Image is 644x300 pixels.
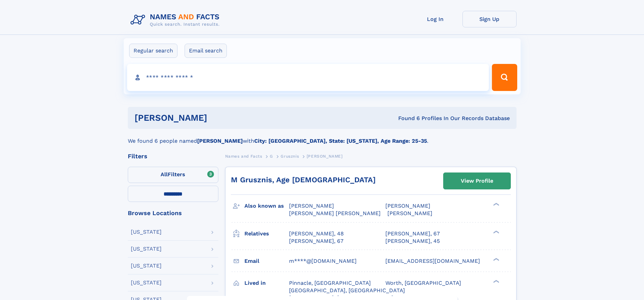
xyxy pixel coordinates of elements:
b: City: [GEOGRAPHIC_DATA], State: [US_STATE], Age Range: 25-35 [254,138,427,144]
span: [GEOGRAPHIC_DATA], [GEOGRAPHIC_DATA] [289,287,405,294]
img: Logo Names and Facts [128,11,225,29]
button: Search Button [492,64,517,91]
label: Regular search [129,44,177,58]
span: [PERSON_NAME] [385,203,430,209]
div: [US_STATE] [131,246,162,252]
div: [US_STATE] [131,229,162,235]
a: [PERSON_NAME], 48 [289,230,344,237]
div: Filters [128,153,218,159]
div: View Profile [461,173,493,189]
a: Sign Up [462,11,517,27]
span: [PERSON_NAME] [289,203,334,209]
a: M Grusznis, Age [DEMOGRAPHIC_DATA] [231,176,376,184]
div: ❯ [492,202,500,207]
a: Names and Facts [225,152,262,160]
span: Grusznis [281,154,299,159]
span: Worth, [GEOGRAPHIC_DATA] [385,280,461,286]
span: [PERSON_NAME] [387,210,432,216]
div: Found 6 Profiles In Our Records Database [303,115,510,122]
span: G [270,154,273,159]
h3: Also known as [244,200,289,212]
span: All [161,171,168,178]
div: ❯ [492,230,500,234]
div: [US_STATE] [131,280,162,285]
label: Filters [128,167,218,183]
span: [PERSON_NAME] [307,154,343,159]
span: [PERSON_NAME] [PERSON_NAME] [289,210,381,216]
h3: Email [244,255,289,267]
span: Pinnacle, [GEOGRAPHIC_DATA] [289,280,371,286]
div: ❯ [492,279,500,283]
a: View Profile [444,173,510,189]
h3: Lived in [244,277,289,289]
div: ❯ [492,257,500,261]
a: [PERSON_NAME], 67 [289,237,343,245]
div: [US_STATE] [131,263,162,269]
b: [PERSON_NAME] [197,138,243,144]
a: Log In [408,11,462,27]
h3: Relatives [244,228,289,239]
a: G [270,152,273,160]
span: [EMAIL_ADDRESS][DOMAIN_NAME] [385,258,480,264]
input: search input [127,64,489,91]
label: Email search [185,44,227,58]
a: Grusznis [281,152,299,160]
a: [PERSON_NAME], 45 [385,237,440,245]
a: [PERSON_NAME], 67 [385,230,440,237]
div: Browse Locations [128,210,218,216]
div: We found 6 people named with . [128,129,517,145]
h1: [PERSON_NAME] [135,114,303,122]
